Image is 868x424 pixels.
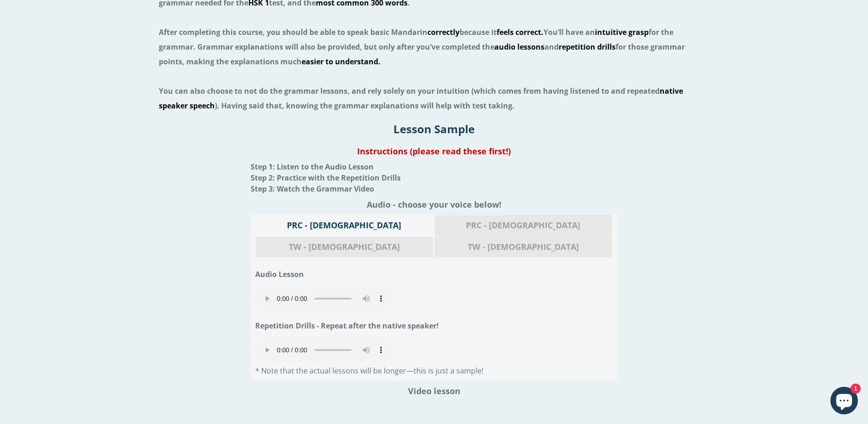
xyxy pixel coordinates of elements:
h1: Audio - choose your voice below! [7,199,861,210]
h1: Instructions (please read these first!) [7,146,861,157]
span: Step 1: Listen to the Audio Lesson [251,162,374,172]
inbox-online-store-chat: Shopify online store chat [828,387,861,417]
span: TW - [DEMOGRAPHIC_DATA] [442,241,605,253]
audio: Your browser does not support the audio element. [255,338,393,362]
span: correctly [427,27,459,37]
h1: Repetition Drills - Repeat after the native speaker! [255,318,613,333]
h1: Audio Lesson [255,267,613,282]
span: audio lessons [494,42,544,52]
a: * Note that the actual lessons will be longer—this is just a sample! [255,366,483,376]
span: intuitive grasp [595,27,649,37]
h2: Lesson Sample [7,121,861,136]
audio: Your browser does not support the audio element. [255,286,393,311]
span: PRC - [DEMOGRAPHIC_DATA] [442,220,605,232]
span: repetition drills [559,42,616,52]
span: You can also choose to not do the grammar lessons, and rely solely on your intuition (which comes... [159,86,683,111]
span: easier to understand. [302,57,381,67]
span: Step 3: Watch the Grammar Video [251,184,374,194]
span: feels correct. [497,27,543,37]
span: TW - [DEMOGRAPHIC_DATA] [263,241,426,253]
h1: Video lesson [7,385,861,396]
span: After completing this course, you should be able to speak basic Mandarin because it You’ll have a... [159,27,685,67]
span: Step 2: Practice with the Repetition Drills [251,173,401,183]
span: PRC - [DEMOGRAPHIC_DATA] [263,220,426,232]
